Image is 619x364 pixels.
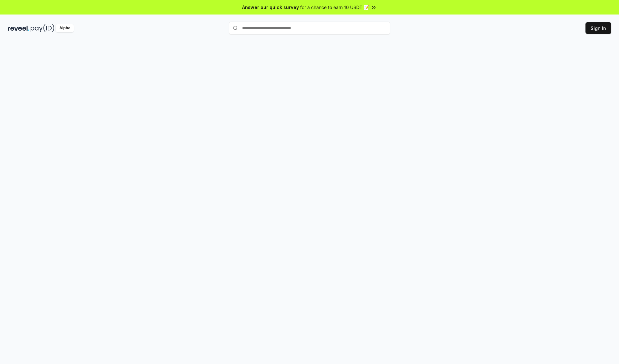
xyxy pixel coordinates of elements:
button: Sign In [585,22,611,34]
div: Alpha [56,24,74,32]
span: Answer our quick survey [242,4,299,11]
img: reveel_dark [8,24,29,32]
span: for a chance to earn 10 USDT 📝 [300,4,369,11]
img: pay_id [31,24,54,32]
